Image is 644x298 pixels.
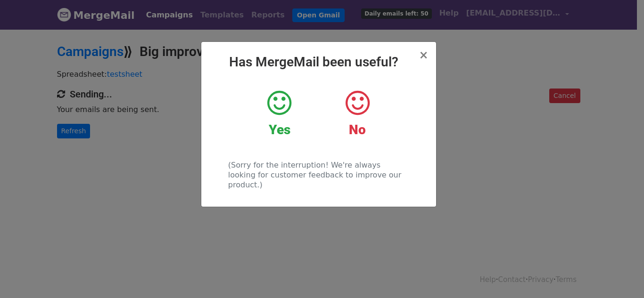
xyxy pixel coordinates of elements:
[419,48,428,62] span: ×
[209,54,429,70] h2: Has MergeMail been useful?
[228,160,409,190] p: (Sorry for the interruption! We're always looking for customer feedback to improve our product.)
[269,122,290,137] strong: Yes
[248,89,311,138] a: Yes
[325,89,389,138] a: No
[349,122,366,137] strong: No
[419,49,428,61] button: Close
